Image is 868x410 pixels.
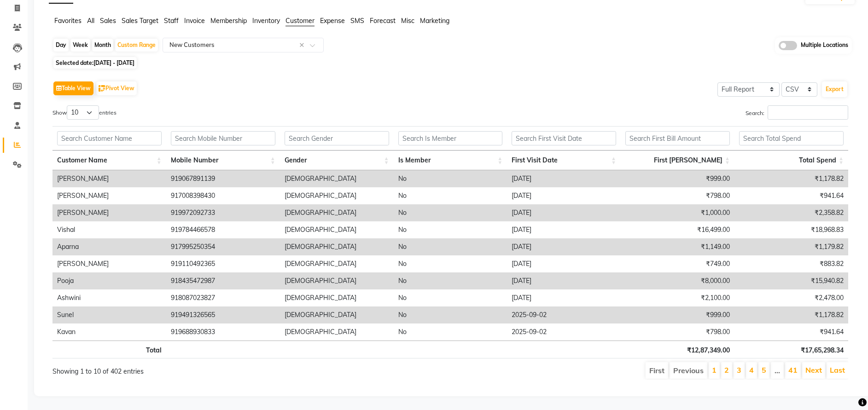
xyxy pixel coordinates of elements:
[52,341,166,358] th: Total
[210,17,247,25] span: Membership
[734,255,848,272] td: ₹883.82
[734,187,848,204] td: ₹941.64
[398,131,503,145] input: Search Is Member
[280,204,394,221] td: [DEMOGRAPHIC_DATA]
[122,17,158,25] span: Sales Target
[737,365,741,375] a: 3
[171,131,275,145] input: Search Mobile Number
[507,289,621,306] td: [DATE]
[822,81,847,97] button: Export
[280,150,394,170] th: Gender: activate to sort column ascending
[805,365,822,375] a: Next
[52,238,166,255] td: Aparna
[370,17,396,25] span: Forecast
[320,17,345,25] span: Expense
[52,170,166,187] td: [PERSON_NAME]
[166,323,280,341] td: 919688930833
[734,150,848,170] th: Total Spend: activate to sort column ascending
[801,41,848,50] span: Multiple Locations
[166,238,280,255] td: 917995250354
[621,238,734,255] td: ₹1,149.00
[52,187,166,204] td: [PERSON_NAME]
[394,289,507,306] td: No
[166,272,280,289] td: 918435472987
[621,289,734,306] td: ₹2,100.00
[166,289,280,306] td: 918087023827
[52,255,166,272] td: [PERSON_NAME]
[52,204,166,221] td: [PERSON_NAME]
[749,365,754,375] a: 4
[115,39,158,52] div: Custom Range
[734,170,848,187] td: ₹1,178.82
[166,204,280,221] td: 919972092733
[57,131,162,145] input: Search Customer Name
[394,272,507,289] td: No
[734,204,848,221] td: ₹2,358.82
[184,17,205,25] span: Invoice
[99,85,105,92] img: pivot.png
[734,289,848,306] td: ₹2,478.00
[746,105,848,120] label: Search:
[394,204,507,221] td: No
[401,17,414,25] span: Misc
[394,170,507,187] td: No
[53,39,69,52] div: Day
[52,289,166,306] td: Ashwini
[285,17,315,25] span: Customer
[280,272,394,289] td: [DEMOGRAPHIC_DATA]
[724,365,729,375] a: 2
[350,17,364,25] span: SMS
[507,221,621,238] td: [DATE]
[53,57,137,69] span: Selected date:
[768,105,848,120] input: Search:
[52,361,376,376] div: Showing 1 to 10 of 402 entries
[280,289,394,306] td: [DEMOGRAPHIC_DATA]
[734,272,848,289] td: ₹15,940.82
[512,131,616,145] input: Search First Visit Date
[280,306,394,323] td: [DEMOGRAPHIC_DATA]
[52,272,166,289] td: Pooja
[507,323,621,341] td: 2025-09-02
[394,238,507,255] td: No
[52,323,166,341] td: Kavan
[166,187,280,204] td: 917008398430
[507,187,621,204] td: [DATE]
[394,221,507,238] td: No
[621,272,734,289] td: ₹8,000.00
[507,238,621,255] td: [DATE]
[166,255,280,272] td: 919110492365
[93,59,134,66] span: [DATE] - [DATE]
[712,365,717,375] a: 1
[734,306,848,323] td: ₹1,178.82
[52,150,166,170] th: Customer Name: activate to sort column ascending
[734,221,848,238] td: ₹18,968.83
[621,221,734,238] td: ₹16,499.00
[100,17,116,25] span: Sales
[67,105,99,120] select: Showentries
[621,306,734,323] td: ₹999.00
[70,39,90,52] div: Week
[87,17,94,25] span: All
[53,81,93,95] button: Table View
[621,204,734,221] td: ₹1,000.00
[252,17,280,25] span: Inventory
[166,221,280,238] td: 919784466578
[507,306,621,323] td: 2025-09-02
[280,238,394,255] td: [DEMOGRAPHIC_DATA]
[788,365,798,375] a: 41
[280,221,394,238] td: [DEMOGRAPHIC_DATA]
[280,187,394,204] td: [DEMOGRAPHIC_DATA]
[394,150,507,170] th: Is Member: activate to sort column ascending
[625,131,730,145] input: Search First Bill Amount
[92,39,113,52] div: Month
[394,306,507,323] td: No
[394,187,507,204] td: No
[52,221,166,238] td: Vishal
[280,255,394,272] td: [DEMOGRAPHIC_DATA]
[52,306,166,323] td: Sunel
[394,323,507,341] td: No
[621,323,734,341] td: ₹798.00
[830,365,845,375] a: Last
[164,17,179,25] span: Staff
[762,365,766,375] a: 5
